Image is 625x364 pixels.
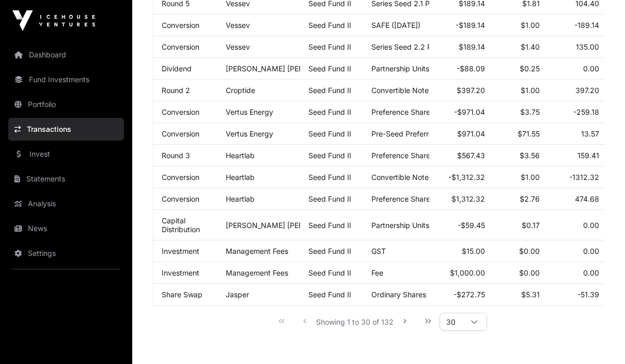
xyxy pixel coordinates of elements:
span: Preference Shares [371,151,434,160]
p: Management Fees [226,247,292,255]
a: Croptide [226,86,255,95]
td: $971.04 [429,123,493,145]
a: Heartlab [226,194,255,203]
span: $0.00 [519,247,540,255]
span: Convertible Note ([DATE]) [371,173,460,181]
span: Rows per page [440,313,462,330]
a: Seed Fund II [308,151,351,160]
span: $1.40 [521,42,540,51]
a: Seed Fund II [308,86,351,95]
a: Seed Fund II [308,268,351,277]
a: Round 3 [162,151,190,160]
a: Vessev [226,21,250,29]
a: Heartlab [226,151,255,160]
a: Share Swap [162,290,202,299]
span: $1.00 [521,86,540,95]
span: $5.31 [521,290,540,299]
a: Dashboard [8,43,124,66]
a: Conversion [162,21,199,29]
a: Vessev [226,42,250,51]
span: $3.56 [520,151,540,160]
span: 135.00 [576,42,599,51]
span: Pre-Seed Preferred Shares ([GEOGRAPHIC_DATA]) [371,129,544,138]
a: Seed Fund II [308,64,351,73]
td: $189.14 [429,36,493,58]
a: Seed Fund II [308,42,351,51]
span: $0.00 [519,268,540,277]
td: -$59.45 [429,210,493,240]
span: Partnership Units [371,221,429,230]
span: -51.39 [577,290,599,299]
a: Seed Fund II [308,173,351,181]
span: -259.18 [573,108,599,116]
span: $1.00 [521,21,540,29]
a: Fund Investments [8,68,124,91]
span: $2.76 [520,194,540,203]
a: [PERSON_NAME] [PERSON_NAME] [226,64,347,73]
a: Invest [8,143,124,165]
span: $3.75 [520,108,540,116]
a: Seed Fund II [308,247,351,255]
span: SAFE ([DATE]) [371,21,420,29]
a: Conversion [162,173,199,181]
span: Preference Shares [371,194,434,203]
td: -$88.09 [429,58,493,80]
span: 474.68 [575,194,599,203]
a: Seed Fund II [308,129,351,138]
a: Conversion [162,108,199,116]
iframe: Chat Widget [573,314,625,364]
td: $15.00 [429,240,493,262]
span: 0.00 [583,221,599,230]
a: Seed Fund II [308,290,351,299]
span: 0.00 [583,268,599,277]
a: Capital Distribution [162,216,200,234]
span: Series Seed 2.2 Preferred Shares [371,42,485,51]
a: Seed Fund II [308,221,351,230]
span: Showing 1 to 30 of 132 [316,317,394,326]
span: -1312.32 [569,173,599,181]
span: $0.25 [520,64,540,73]
a: Seed Fund II [308,108,351,116]
span: -189.14 [574,21,599,29]
a: Round 2 [162,86,190,95]
span: $1.00 [521,173,540,181]
span: $0.17 [522,221,540,230]
a: Seed Fund II [308,21,351,29]
a: Statements [8,168,124,190]
span: 13.57 [581,129,599,138]
td: $1,312.32 [429,188,493,210]
button: Next Page [395,311,415,331]
a: Seed Fund II [308,194,351,203]
span: 0.00 [583,64,599,73]
button: Last Page [418,311,439,331]
span: Ordinary Shares [371,290,426,299]
p: Management Fees [226,268,292,277]
span: Partnership Units [371,64,429,73]
td: -$971.04 [429,101,493,123]
span: 397.20 [575,86,599,95]
a: Investment [162,268,199,277]
a: Transactions [8,118,124,141]
span: 0.00 [583,247,599,255]
a: Investment [162,247,199,255]
span: GST [371,247,386,255]
a: Portfolio [8,93,124,116]
a: [PERSON_NAME] [PERSON_NAME] [226,221,347,230]
a: Conversion [162,42,199,51]
a: Analysis [8,192,124,215]
a: Jasper [226,290,249,299]
td: -$189.14 [429,14,493,36]
span: 159.41 [577,151,599,160]
td: -$1,312.32 [429,166,493,188]
td: $1,000.00 [429,262,493,284]
a: Conversion [162,194,199,203]
a: Vertus Energy [226,108,273,116]
td: -$272.75 [429,284,493,306]
a: News [8,217,124,240]
td: $567.43 [429,145,493,166]
a: Heartlab [226,173,255,181]
span: Preference Shares ([GEOGRAPHIC_DATA]) [371,108,515,116]
a: Conversion [162,129,199,138]
a: Dividend [162,64,192,73]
